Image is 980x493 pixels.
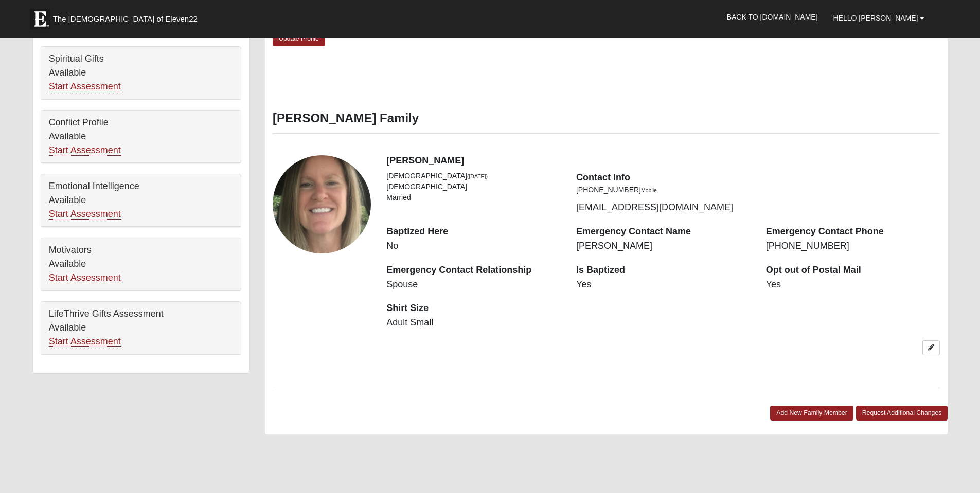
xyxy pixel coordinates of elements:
[386,171,561,181] li: [DEMOGRAPHIC_DATA]
[386,278,561,291] dd: Spouse
[719,4,826,30] a: Back to [DOMAIN_NAME]
[576,185,751,195] li: [PHONE_NUMBER]
[386,316,561,330] dd: Adult Small
[49,336,121,347] a: Start Assessment
[30,9,50,29] img: Eleven22 logo
[576,240,751,253] dd: [PERSON_NAME]
[41,302,241,354] div: LifeThrive Gifts Assessment Available
[41,47,241,99] div: Spiritual Gifts Available
[386,240,561,253] dd: No
[386,155,940,167] h4: [PERSON_NAME]
[576,264,751,277] dt: Is Baptized
[641,187,657,193] small: Mobile
[922,340,940,355] a: Edit Miriam Nieman
[568,171,758,214] div: [EMAIL_ADDRESS][DOMAIN_NAME]
[576,278,751,291] dd: Yes
[766,225,940,239] dt: Emergency Contact Phone
[766,264,940,277] dt: Opt out of Postal Mail
[766,278,940,291] dd: Yes
[766,240,940,253] dd: [PHONE_NUMBER]
[386,302,561,315] dt: Shirt Size
[49,209,121,220] a: Start Assessment
[53,14,198,24] span: The [DEMOGRAPHIC_DATA] of Eleven22
[826,5,933,31] a: Hello [PERSON_NAME]
[41,238,241,290] div: Motivators Available
[386,181,561,192] li: [DEMOGRAPHIC_DATA]
[856,406,948,421] a: Request Additional Changes
[467,173,488,179] small: ([DATE])
[41,111,241,163] div: Conflict Profile Available
[386,264,561,277] dt: Emergency Contact Relationship
[770,406,853,421] a: Add New Family Member
[49,272,121,283] a: Start Assessment
[41,174,241,227] div: Emotional Intelligence Available
[273,31,325,46] a: Update Profile
[833,14,918,22] span: Hello [PERSON_NAME]
[386,225,561,239] dt: Baptized Here
[576,172,630,182] strong: Contact Info
[273,155,371,253] a: View Fullsize Photo
[49,81,121,92] a: Start Assessment
[576,225,751,239] dt: Emergency Contact Name
[25,4,230,29] a: The [DEMOGRAPHIC_DATA] of Eleven22
[273,111,940,126] h3: [PERSON_NAME] Family
[386,192,561,203] li: Married
[49,145,121,156] a: Start Assessment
